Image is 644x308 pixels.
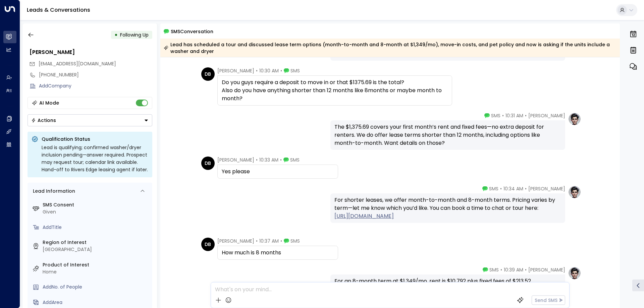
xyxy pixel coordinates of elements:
[164,41,616,55] div: Lead has scheduled a tour and discussed lease term options (month-to-month and 8-month at $1,349/...
[39,60,116,67] span: [EMAIL_ADDRESS][DOMAIN_NAME]
[28,114,152,126] button: Actions
[568,112,581,126] img: profile-logo.png
[528,112,565,119] span: [PERSON_NAME]
[504,266,523,273] span: 10:39 AM
[259,238,279,244] span: 10:37 AM
[505,112,523,119] span: 10:31 AM
[43,284,150,291] div: AddNo. of People
[43,224,150,231] div: AddTitle
[280,67,282,74] span: •
[528,185,565,192] span: [PERSON_NAME]
[290,238,300,244] span: SMS
[500,266,502,273] span: •
[525,112,527,119] span: •
[43,299,150,306] div: AddArea
[31,117,56,123] div: Actions
[280,157,282,163] span: •
[334,123,561,147] div: The $1,375.69 covers your first month’s rent and fixed fees—no extra deposit for renters. We do o...
[334,277,561,293] div: For an 8-month term at $1,349/mo, rent is $10,792 plus fixed fees of $213.52 (8×$26.69), for a to...
[256,157,258,163] span: •
[528,266,565,273] span: [PERSON_NAME]
[489,185,498,192] span: SMS
[568,185,581,199] img: profile-logo.png
[259,67,279,74] span: 10:30 AM
[114,29,118,41] div: •
[222,78,448,103] div: Do you guys require a deposit to move in or that $1375.69 is the total? Also do you have anything...
[222,168,334,176] div: Yes please
[222,249,334,257] div: How much is 8 months
[290,67,300,74] span: SMS
[43,208,150,215] div: Given
[503,185,523,192] span: 10:34 AM
[568,266,581,280] img: profile-logo.png
[290,157,300,163] span: SMS
[39,71,152,78] div: [PHONE_NUMBER]
[171,27,213,35] span: SMS Conversation
[42,144,148,173] div: Lead is qualifying; confirmed washer/dryer inclusion pending—answer required. Prospect may reques...
[30,48,152,56] div: [PERSON_NAME]
[201,67,215,81] div: DB
[43,268,150,275] div: Home
[39,82,152,89] div: AddCompany
[256,67,258,74] span: •
[217,238,254,244] span: [PERSON_NAME]
[39,100,59,106] div: AI Mode
[280,238,282,244] span: •
[43,246,150,253] div: [GEOGRAPHIC_DATA]
[217,67,254,74] span: [PERSON_NAME]
[43,261,150,268] label: Product of Interest
[43,201,150,208] label: SMS Consent
[259,157,278,163] span: 10:33 AM
[201,157,215,170] div: DB
[334,212,394,220] a: [URL][DOMAIN_NAME]
[334,196,561,220] div: For shorter leases, we offer month-to-month and 8-month terms. Pricing varies by term—let me know...
[256,238,258,244] span: •
[489,266,499,273] span: SMS
[502,112,504,119] span: •
[120,32,149,38] span: Following Up
[31,188,75,195] div: Lead Information
[525,185,527,192] span: •
[28,114,152,126] div: Button group with a nested menu
[42,136,148,142] p: Qualification Status
[491,112,500,119] span: SMS
[39,60,116,67] span: desaraybianga2@yahoo.com
[201,238,215,251] div: DB
[217,157,254,163] span: [PERSON_NAME]
[525,266,527,273] span: •
[500,185,502,192] span: •
[43,239,150,246] label: Region of Interest
[27,6,90,14] a: Leads & Conversations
